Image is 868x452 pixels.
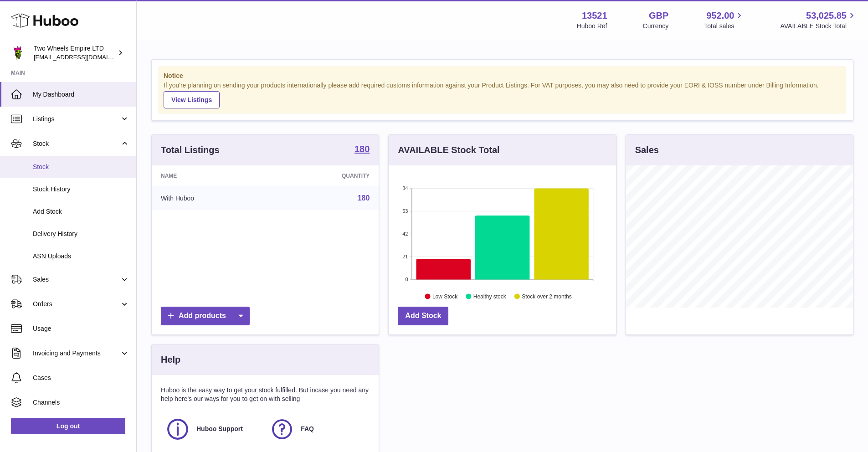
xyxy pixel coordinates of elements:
[33,230,129,238] span: Delivery History
[33,349,120,358] span: Invoicing and Payments
[196,425,243,433] span: Huboo Support
[165,417,261,442] a: Huboo Support
[33,139,120,148] span: Stock
[161,307,250,325] a: Add products
[635,144,659,156] h3: Sales
[152,165,272,186] th: Name
[34,44,116,62] div: Two Wheels Empire LTD
[161,354,180,366] h3: Help
[780,10,857,31] a: 53,025.85 AVAILABLE Stock Total
[406,277,408,282] text: 0
[403,231,408,236] text: 42
[33,324,129,333] span: Usage
[34,53,134,61] span: [EMAIL_ADDRESS][DOMAIN_NAME]
[11,46,25,60] img: justas@twowheelsempire.com
[358,194,370,202] a: 180
[704,22,745,31] span: Total sales
[354,144,370,154] strong: 180
[270,417,365,442] a: FAQ
[11,418,125,434] a: Log out
[33,300,120,308] span: Orders
[582,10,607,22] strong: 13521
[161,386,370,403] p: Huboo is the easy way to get your stock fulfilled. But incase you need any help here's our ways f...
[272,165,379,186] th: Quantity
[643,22,669,31] div: Currency
[33,252,129,261] span: ASN Uploads
[33,207,129,216] span: Add Stock
[398,307,448,325] a: Add Stock
[33,90,129,99] span: My Dashboard
[780,22,857,31] span: AVAILABLE Stock Total
[152,186,272,210] td: With Huboo
[706,10,734,22] span: 952.00
[403,254,408,259] text: 21
[33,163,129,171] span: Stock
[704,10,745,31] a: 952.00 Total sales
[164,72,841,80] strong: Notice
[403,208,408,214] text: 63
[33,185,129,194] span: Stock History
[649,10,668,22] strong: GBP
[473,293,507,299] text: Healthy stock
[398,144,499,156] h3: AVAILABLE Stock Total
[33,398,129,407] span: Channels
[354,144,370,155] a: 180
[164,91,220,108] a: View Listings
[432,293,458,299] text: Low Stock
[161,144,220,156] h3: Total Listings
[164,81,841,108] div: If you're planning on sending your products internationally please add required customs informati...
[403,185,408,191] text: 84
[33,275,120,284] span: Sales
[301,425,314,433] span: FAQ
[33,115,120,123] span: Listings
[33,374,129,382] span: Cases
[806,10,847,22] span: 53,025.85
[522,293,572,299] text: Stock over 2 months
[577,22,607,31] div: Huboo Ref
